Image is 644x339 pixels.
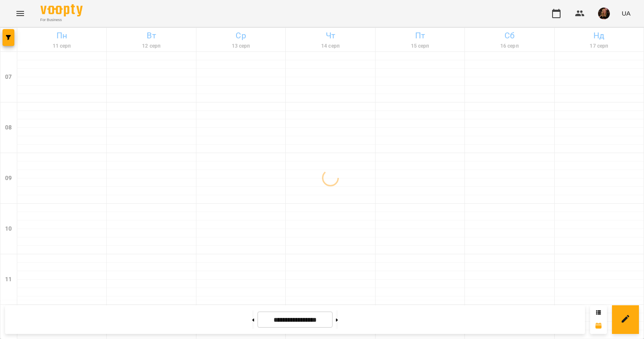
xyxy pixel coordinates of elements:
[377,29,463,42] h6: Пт
[287,42,373,50] h6: 14 серп
[5,174,12,183] h6: 09
[5,73,12,82] h6: 07
[198,29,284,42] h6: Ср
[466,29,553,42] h6: Сб
[618,5,634,21] button: UA
[598,8,610,19] img: 019b2ef03b19e642901f9fba5a5c5a68.jpg
[556,42,642,50] h6: 17 серп
[10,3,30,24] button: Menu
[40,4,83,16] img: Voopty Logo
[287,29,373,42] h6: Чт
[40,17,83,23] span: For Business
[108,29,194,42] h6: Вт
[377,42,463,50] h6: 15 серп
[622,9,631,18] span: UA
[19,42,105,50] h6: 11 серп
[5,123,12,132] h6: 08
[466,42,553,50] h6: 16 серп
[5,224,12,234] h6: 10
[198,42,284,50] h6: 13 серп
[108,42,194,50] h6: 12 серп
[19,29,105,42] h6: Пн
[556,29,642,42] h6: Нд
[5,275,12,284] h6: 11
